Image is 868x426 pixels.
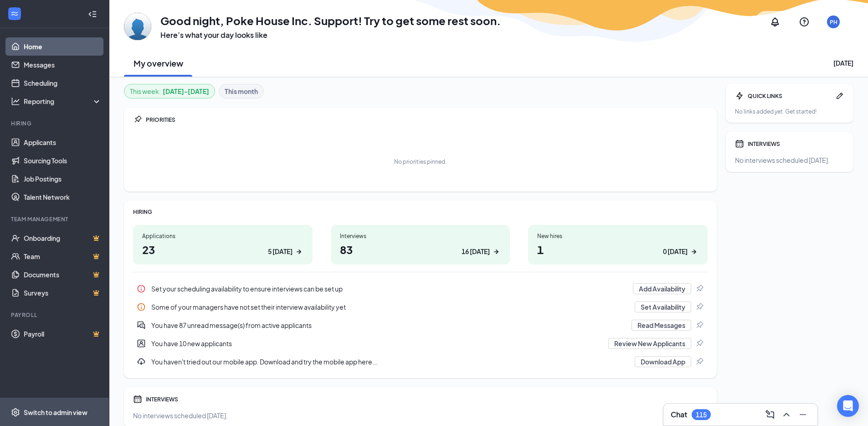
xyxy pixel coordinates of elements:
div: PH [830,18,837,26]
svg: Pin [695,339,704,348]
div: No interviews scheduled [DATE]. [735,156,844,165]
a: InfoSome of your managers have not set their interview availability yetSet AvailabilityPin [133,298,708,316]
div: 115 [696,411,707,419]
button: Set Availability [635,301,691,312]
div: INTERVIEWS [146,395,708,403]
a: SurveysCrown [24,284,102,302]
svg: QuestionInfo [799,16,810,27]
h1: Good night, Poke House Inc. Support! Try to get some rest soon. [160,13,501,28]
h1: 83 [340,242,501,257]
a: DownloadYou haven't tried out our mobile app. Download and try the mobile app here...Download AppPin [133,353,708,371]
svg: ComposeMessage [765,409,776,420]
a: OnboardingCrown [24,229,102,247]
div: New hires [537,232,699,240]
svg: Notifications [770,16,781,27]
svg: WorkstreamLogo [10,9,19,18]
svg: Minimize [797,409,808,420]
img: Poke House Inc. Support [124,13,151,40]
a: Home [24,37,102,56]
div: Payroll [11,311,100,319]
h3: Chat [671,410,687,420]
a: Sourcing Tools [24,151,102,170]
div: This week : [130,86,209,96]
div: You haven't tried out our mobile app. Download and try the mobile app here... [133,353,708,371]
svg: Pin [695,284,704,293]
svg: UserEntity [137,339,146,348]
a: DoubleChatActiveYou have 87 unread message(s) from active applicantsRead MessagesPin [133,316,708,334]
a: TeamCrown [24,247,102,265]
div: Set your scheduling availability to ensure interviews can be set up [151,284,627,293]
button: ComposeMessage [763,407,777,422]
button: Review New Applicants [608,338,691,349]
a: Messages [24,56,102,74]
div: 5 [DATE] [268,247,293,256]
div: You have 87 unread message(s) from active applicants [133,316,708,334]
button: Minimize [796,407,810,422]
div: HIRING [133,208,708,216]
svg: ChevronUp [781,409,792,420]
svg: Settings [11,408,20,417]
div: Switch to admin view [24,408,87,417]
div: Applications [142,232,303,240]
div: Open Intercom Messenger [837,395,859,417]
div: No links added yet. Get started! [735,108,844,115]
div: No priorities pinned. [394,158,447,166]
h1: 23 [142,242,303,257]
svg: Analysis [11,97,20,106]
div: Interviews [340,232,501,240]
button: Download App [635,356,691,367]
svg: Collapse [88,10,97,19]
svg: Pin [695,321,704,330]
svg: Info [137,302,146,312]
a: DocumentsCrown [24,265,102,284]
svg: Calendar [133,395,142,404]
svg: ArrowRight [689,247,699,256]
button: Add Availability [633,283,691,294]
div: You have 10 new applicants [133,334,708,353]
div: 16 [DATE] [462,247,490,256]
svg: Pin [133,115,142,124]
div: INTERVIEWS [748,140,844,148]
a: Applicants [24,133,102,151]
div: Team Management [11,215,100,223]
div: Some of your managers have not set their interview availability yet [133,298,708,316]
a: InfoSet your scheduling availability to ensure interviews can be set upAdd AvailabilityPin [133,280,708,298]
div: 0 [DATE] [663,247,688,256]
div: No interviews scheduled [DATE]. [133,411,708,420]
svg: Pin [695,357,704,366]
button: ChevronUp [779,407,794,422]
div: Hiring [11,119,100,127]
a: Scheduling [24,74,102,92]
div: [DATE] [833,58,853,68]
div: Reporting [24,97,102,106]
b: [DATE] - [DATE] [163,86,209,96]
svg: Download [137,357,146,366]
a: Job Postings [24,170,102,188]
button: Read Messages [632,320,691,331]
svg: Pin [695,302,704,312]
div: You haven't tried out our mobile app. Download and try the mobile app here... [151,357,629,366]
h2: My overview [134,57,183,69]
a: PayrollCrown [24,325,102,343]
svg: Bolt [735,91,744,100]
div: Set your scheduling availability to ensure interviews can be set up [133,280,708,298]
svg: DoubleChatActive [137,321,146,330]
a: Talent Network [24,188,102,206]
div: PRIORITIES [146,116,708,124]
svg: Calendar [735,139,744,148]
div: You have 10 new applicants [151,339,603,348]
svg: Info [137,284,146,293]
a: New hires10 [DATE]ArrowRight [528,225,708,265]
div: QUICK LINKS [748,92,832,100]
div: You have 87 unread message(s) from active applicants [151,321,626,330]
h3: Here’s what your day looks like [160,30,501,40]
a: Applications235 [DATE]ArrowRight [133,225,313,265]
h1: 1 [537,242,699,257]
a: Interviews8316 [DATE]ArrowRight [331,225,510,265]
svg: Pen [835,91,844,100]
b: This month [225,86,258,96]
a: UserEntityYou have 10 new applicantsReview New ApplicantsPin [133,334,708,353]
div: Some of your managers have not set their interview availability yet [151,302,629,312]
svg: ArrowRight [492,247,501,256]
svg: ArrowRight [294,247,303,256]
